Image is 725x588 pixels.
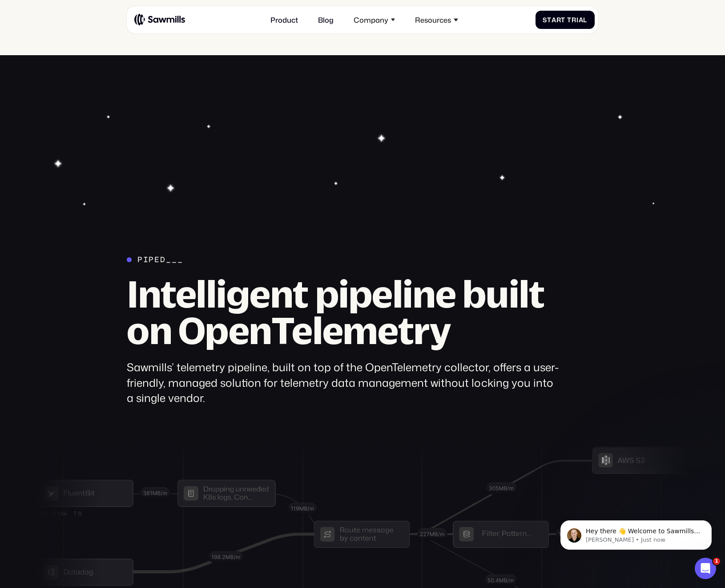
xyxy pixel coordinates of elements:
[547,502,725,564] iframe: Intercom notifications message
[552,16,556,24] span: a
[567,16,572,24] span: T
[556,16,561,24] span: r
[137,255,183,264] div: Piped___
[576,16,579,24] span: i
[39,26,153,77] span: Hey there 👋 Welcome to Sawmills. The smart telemetry management platform that solves cost, qualit...
[713,558,720,565] span: 1
[39,34,153,42] p: Message from Winston, sent Just now
[561,16,565,24] span: t
[536,11,595,29] a: StartTrial
[265,10,303,29] a: Product
[583,16,587,24] span: l
[410,10,463,29] div: Resources
[695,558,716,579] iframe: Intercom live chat
[127,360,562,406] div: Sawmills’ telemetry pipeline, built on top of the OpenTelemetry collector, offers a user-friendly...
[572,16,576,24] span: r
[579,16,584,24] span: a
[547,16,552,24] span: t
[543,16,547,24] span: S
[313,10,339,29] a: Blog
[415,16,451,24] div: Resources
[354,16,388,24] div: Company
[127,276,562,349] h2: Intelligent pipeline built on OpenTelemetry
[348,10,400,29] div: Company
